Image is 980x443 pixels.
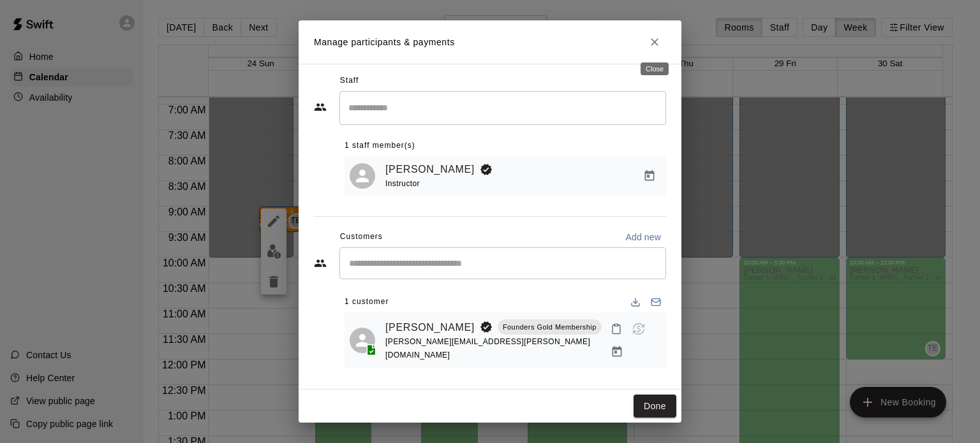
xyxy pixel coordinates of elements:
[605,318,627,340] button: Mark attendance
[314,257,327,270] svg: Customers
[340,227,383,247] span: Customers
[385,337,590,359] span: [PERSON_NAME][EMAIL_ADDRESS][PERSON_NAME][DOMAIN_NAME]
[340,71,359,91] span: Staff
[625,292,646,312] button: Download list
[345,292,389,312] span: 1 customer
[385,179,420,188] span: Instructor
[350,163,375,189] div: Tyler Eckberg
[625,231,661,243] p: Add new
[345,136,415,156] span: 1 staff member(s)
[480,163,493,176] svg: Booking Owner
[314,101,327,113] svg: Staff
[605,340,628,363] button: Manage bookings & payment
[350,328,375,353] div: William Mansfield
[646,292,666,312] button: Email participants
[627,323,650,334] span: Scheduled payment of $55
[620,227,666,247] button: Add new
[643,31,666,54] button: Close
[503,322,597,333] p: Founders Gold Membership
[339,91,666,125] div: Search staff
[480,321,493,333] svg: Booking Owner
[634,395,676,418] button: Done
[638,164,661,187] button: Manage bookings & payment
[314,36,455,49] p: Manage participants & payments
[385,161,475,178] a: [PERSON_NAME]
[385,319,475,336] a: [PERSON_NAME]
[339,247,666,279] div: Start typing to search customers...
[641,62,669,75] div: Close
